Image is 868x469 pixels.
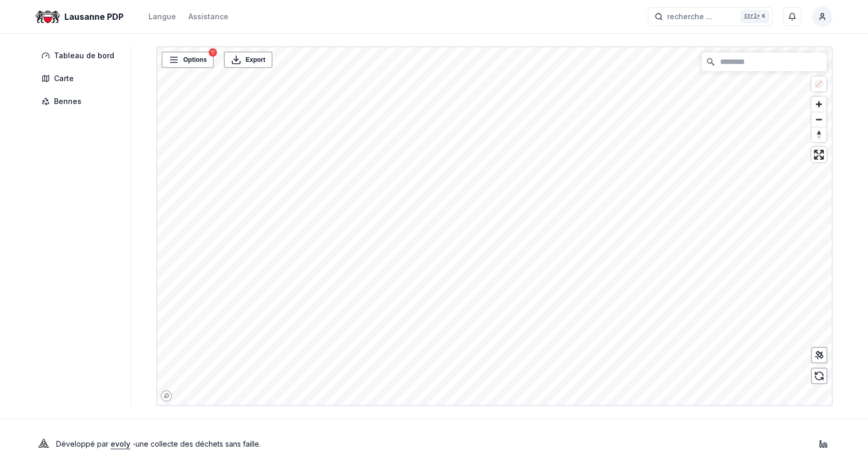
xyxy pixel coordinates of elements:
a: Mapbox logo [160,390,172,402]
button: Reset bearing to north [811,127,826,142]
span: recherche ... [667,11,712,22]
span: Export [246,55,265,65]
a: Carte [35,69,125,88]
img: Lausanne PDP Logo [35,4,60,29]
button: recherche ...Ctrl+K [648,7,772,26]
a: evoly [111,439,130,448]
a: Tableau de bord [35,46,125,65]
p: Développé par - une collecte des déchets sans faille . [56,437,261,451]
input: Chercher [702,53,826,71]
button: Enter fullscreen [811,147,826,162]
button: Langue [148,10,176,23]
span: Carte [54,73,74,84]
canvas: Map [157,47,838,407]
button: Zoom in [811,97,826,112]
button: Zoom out [811,112,826,127]
a: Lausanne PDP [35,10,128,23]
span: Zoom out [811,112,826,127]
button: Location not available [811,76,826,92]
span: Reset bearing to north [811,127,826,142]
span: Lausanne PDP [64,10,124,23]
div: Langue [148,11,176,22]
a: Bennes [35,92,125,111]
span: Options [183,55,207,65]
span: Bennes [54,96,82,107]
img: Evoly Logo [35,436,52,452]
a: Assistance [188,10,228,23]
span: Tableau de bord [54,50,114,61]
